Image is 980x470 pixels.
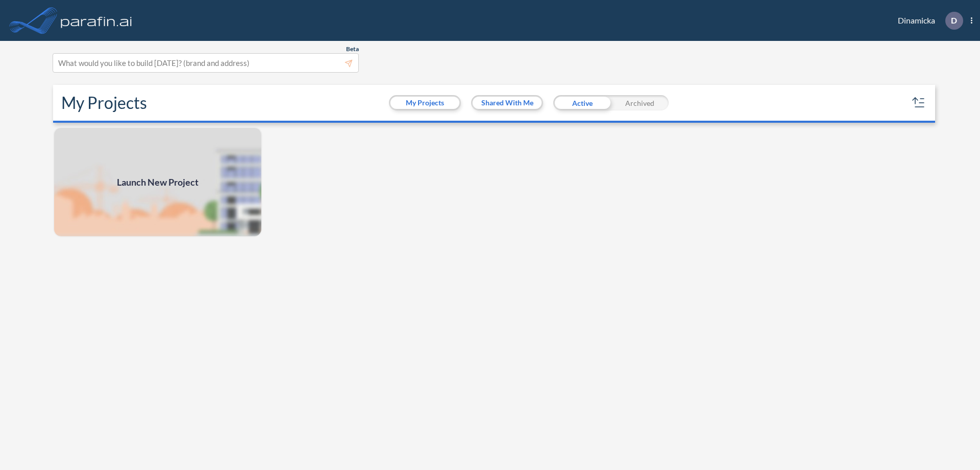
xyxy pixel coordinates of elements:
[883,12,972,30] div: Dinamicka
[117,175,199,189] span: Launch New Project
[346,45,359,53] span: Beta
[951,16,957,25] p: D
[553,95,611,110] div: Active
[53,127,262,237] a: Launch New Project
[611,95,669,110] div: Archived
[390,97,459,109] button: My Projects
[473,97,542,109] button: Shared With Me
[59,10,134,31] img: logo
[911,95,927,111] button: sort
[53,127,262,237] img: add
[61,93,147,113] h2: My Projects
